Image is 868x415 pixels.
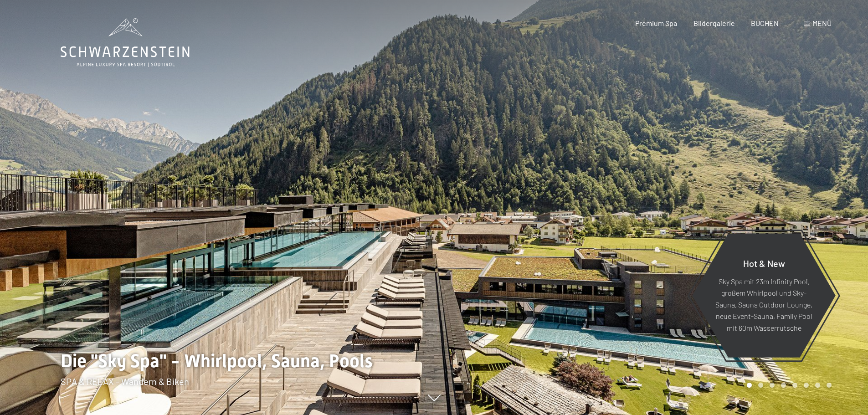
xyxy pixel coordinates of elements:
a: Premium Spa [635,19,677,27]
div: Carousel Page 2 [758,383,763,388]
div: Carousel Page 6 [804,383,809,388]
p: Sky Spa mit 23m Infinity Pool, großem Whirlpool und Sky-Sauna, Sauna Outdoor Lounge, neue Event-S... [714,275,813,333]
a: BUCHEN [751,19,779,27]
div: Carousel Page 4 [781,383,786,388]
div: Carousel Page 7 [815,383,820,388]
span: Hot & New [743,257,785,268]
div: Carousel Page 5 [792,383,797,388]
div: Carousel Page 3 [770,383,775,388]
span: Menü [812,19,832,27]
a: Bildergalerie [693,19,735,27]
div: Carousel Page 1 (Current Slide) [747,383,752,388]
div: Carousel Pagination [744,383,832,388]
div: Carousel Page 8 [827,383,832,388]
a: Hot & New Sky Spa mit 23m Infinity Pool, großem Whirlpool und Sky-Sauna, Sauna Outdoor Lounge, ne... [692,233,836,358]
